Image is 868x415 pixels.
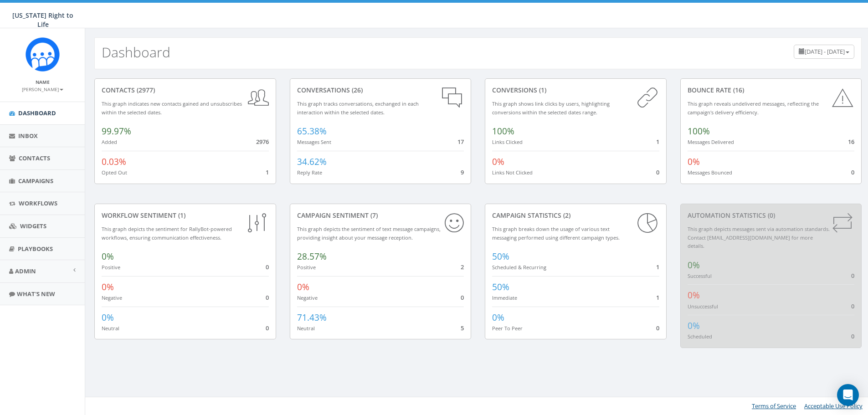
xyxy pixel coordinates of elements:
[26,37,60,72] img: Rally_Corp_Icon.png
[492,169,533,176] small: Links Not Clicked
[688,272,712,279] small: Successful
[102,45,170,60] h2: Dashboard
[18,109,56,117] span: Dashboard
[688,303,718,310] small: Unsuccessful
[688,211,855,220] div: Automation Statistics
[492,251,509,262] span: 50%
[688,100,819,116] small: This graph reveals undelivered messages, reflecting the campaign's delivery efficiency.
[266,324,269,332] span: 0
[297,264,316,271] small: Positive
[297,211,464,220] div: Campaign Sentiment
[102,225,232,241] small: This graph depicts the sentiment for RallyBot-powered workflows, ensuring communication effective...
[492,312,504,323] span: 0%
[848,138,854,146] span: 16
[102,156,126,168] span: 0.03%
[851,302,854,310] span: 0
[297,225,441,241] small: This graph depicts the sentiment of text message campaigns, providing insight about your message ...
[297,169,322,176] small: Reply Rate
[766,211,775,220] span: (0)
[102,294,122,301] small: Negative
[17,290,55,298] span: What's New
[492,294,517,301] small: Immediate
[851,272,854,280] span: 0
[102,251,114,262] span: 0%
[102,86,269,95] div: contacts
[492,325,523,332] small: Peer To Peer
[492,281,509,293] span: 50%
[102,281,114,293] span: 0%
[688,289,700,301] span: 0%
[18,177,53,185] span: Campaigns
[266,168,269,176] span: 1
[457,138,464,146] span: 17
[102,125,131,137] span: 99.97%
[20,222,46,230] span: Widgets
[297,138,331,145] small: Messages Sent
[297,294,318,301] small: Negative
[731,86,744,94] span: (16)
[297,281,309,293] span: 0%
[492,225,620,241] small: This graph breaks down the usage of various text messaging performed using different campaign types.
[492,264,546,271] small: Scheduled & Recurring
[804,402,863,410] a: Acceptable Use Policy
[656,324,659,332] span: 0
[297,312,327,323] span: 71.43%
[492,138,523,145] small: Links Clicked
[297,325,315,332] small: Neutral
[102,325,119,332] small: Neutral
[688,225,830,249] small: This graph depicts messages sent via automation standards. Contact [EMAIL_ADDRESS][DOMAIN_NAME] f...
[266,293,269,302] span: 0
[15,267,36,275] span: Admin
[688,86,855,95] div: Bounce Rate
[837,384,859,406] div: Open Intercom Messenger
[22,86,63,92] small: [PERSON_NAME]
[656,263,659,271] span: 1
[102,211,269,220] div: Workflow Sentiment
[688,320,700,332] span: 0%
[688,125,710,137] span: 100%
[492,211,659,220] div: Campaign Statistics
[176,211,185,220] span: (1)
[18,132,38,140] span: Inbox
[688,333,712,340] small: Scheduled
[256,138,269,146] span: 2976
[688,156,700,168] span: 0%
[752,402,796,410] a: Terms of Service
[102,264,120,271] small: Positive
[656,293,659,302] span: 1
[492,125,514,137] span: 100%
[297,156,327,168] span: 34.62%
[656,138,659,146] span: 1
[102,312,114,323] span: 0%
[461,324,464,332] span: 5
[36,79,50,85] small: Name
[492,100,610,116] small: This graph shows link clicks by users, highlighting conversions within the selected dates range.
[688,259,700,271] span: 0%
[461,168,464,176] span: 9
[851,168,854,176] span: 0
[297,125,327,137] span: 65.38%
[12,11,73,29] span: [US_STATE] Right to Life
[461,263,464,271] span: 2
[561,211,570,220] span: (2)
[19,199,57,207] span: Workflows
[266,263,269,271] span: 0
[656,168,659,176] span: 0
[805,47,845,56] span: [DATE] - [DATE]
[350,86,363,94] span: (26)
[297,251,327,262] span: 28.57%
[102,100,242,116] small: This graph indicates new contacts gained and unsubscribes within the selected dates.
[22,85,63,93] a: [PERSON_NAME]
[19,154,50,162] span: Contacts
[102,138,117,145] small: Added
[688,169,732,176] small: Messages Bounced
[369,211,378,220] span: (7)
[102,169,127,176] small: Opted Out
[18,245,53,253] span: Playbooks
[135,86,155,94] span: (2977)
[461,293,464,302] span: 0
[492,156,504,168] span: 0%
[537,86,546,94] span: (1)
[851,332,854,340] span: 0
[297,100,419,116] small: This graph tracks conversations, exchanged in each interaction within the selected dates.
